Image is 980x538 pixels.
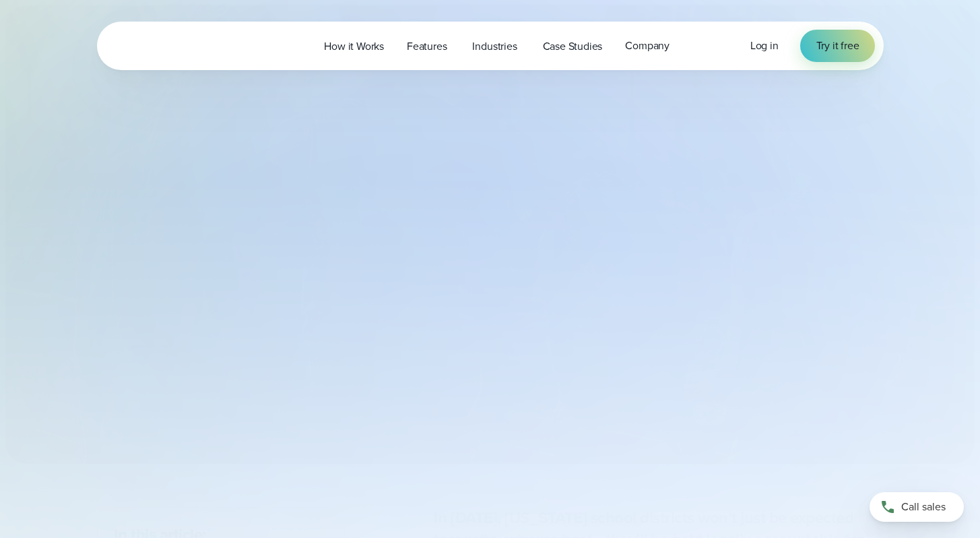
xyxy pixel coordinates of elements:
[543,38,603,55] span: Case Studies
[800,30,876,62] a: Try it free
[407,38,447,55] span: Features
[870,492,964,522] a: Call sales
[750,38,779,53] span: Log in
[816,38,859,54] span: Try it free
[625,38,669,54] span: Company
[324,38,384,55] span: How it Works
[313,32,395,60] a: How it Works
[472,38,517,55] span: Industries
[531,32,614,60] a: Case Studies
[901,499,946,515] span: Call sales
[750,38,779,54] a: Log in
